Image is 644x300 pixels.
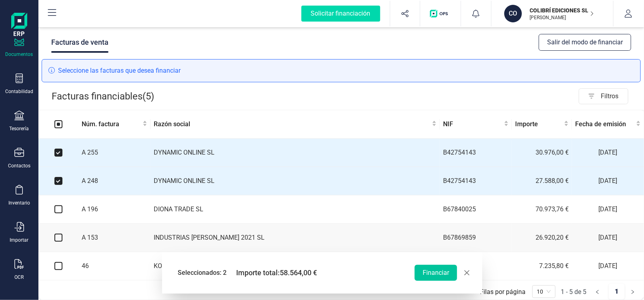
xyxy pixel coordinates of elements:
[595,290,600,294] span: left
[11,13,27,38] img: Logo Finanedi
[15,274,24,280] div: OCR
[440,195,512,224] td: B67840025
[572,195,644,224] td: [DATE]
[537,286,551,298] span: 10
[78,167,150,195] td: A 248
[82,119,141,129] span: Núm. factura
[78,224,150,252] td: A 153
[5,88,33,95] div: Contabilidad
[601,88,628,104] span: Filtros
[512,167,572,195] td: 27.588,00 €
[590,284,606,296] li: Página anterior
[292,1,390,26] button: Solicitar financiación
[512,139,572,167] td: 30.976,00 €
[280,268,317,277] span: 58.564,00 €
[440,167,512,195] td: B42754143
[301,6,380,22] div: Solicitar financiación
[78,195,150,224] td: A 196
[237,267,317,278] span: Importe total:
[625,284,641,300] button: right
[154,119,430,129] span: Razón social
[501,1,604,26] button: COCOLIBRÍ EDICIONES SL[PERSON_NAME]
[512,252,572,280] td: 7.235,80 €
[512,224,572,252] td: 26.920,20 €
[150,195,440,224] td: DIONA TRADE SL
[630,290,635,294] span: right
[575,119,634,129] span: Fecha de emisión
[78,252,150,280] td: 46
[10,125,29,132] div: Tesorería
[532,285,556,298] div: 页码
[42,59,641,82] div: Seleccione las facturas que desea financiar
[443,119,502,129] span: NIF
[52,88,154,104] p: Facturas financiables ( 5 )
[440,224,512,252] td: B67869859
[609,284,625,300] a: 1
[515,119,562,129] span: Importe
[530,6,594,14] p: COLIBRÍ EDICIONES SL
[572,224,644,252] td: [DATE]
[539,34,631,51] button: Salir del modo de financiar
[561,288,586,296] div: 1 - 5 de 5
[78,139,150,167] td: A 255
[512,195,572,224] td: 70.973,76 €
[590,284,606,300] button: left
[572,252,644,280] td: [DATE]
[572,167,644,195] td: [DATE]
[625,284,641,296] li: Página siguiente
[415,265,457,281] button: Financiar
[10,237,29,243] div: Importar
[8,200,30,206] div: Inventario
[150,167,440,195] td: DYNAMIC ONLINE SL
[430,10,451,18] img: Logo de OPS
[480,288,526,296] div: Filas por página
[178,268,227,278] span: Seleccionados: 2
[440,139,512,167] td: B42754143
[6,51,33,58] div: Documentos
[150,139,440,167] td: DYNAMIC ONLINE SL
[8,163,30,169] div: Contactos
[579,88,628,104] button: Filtros
[504,5,522,22] div: CO
[51,32,108,53] div: Facturas de venta
[572,139,644,167] td: [DATE]
[150,224,440,252] td: INDUSTRIAS [PERSON_NAME] 2021 SL
[150,252,440,280] td: KOIBATH DESIGN SL
[530,14,594,21] p: [PERSON_NAME]
[425,1,456,26] button: Logo de OPS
